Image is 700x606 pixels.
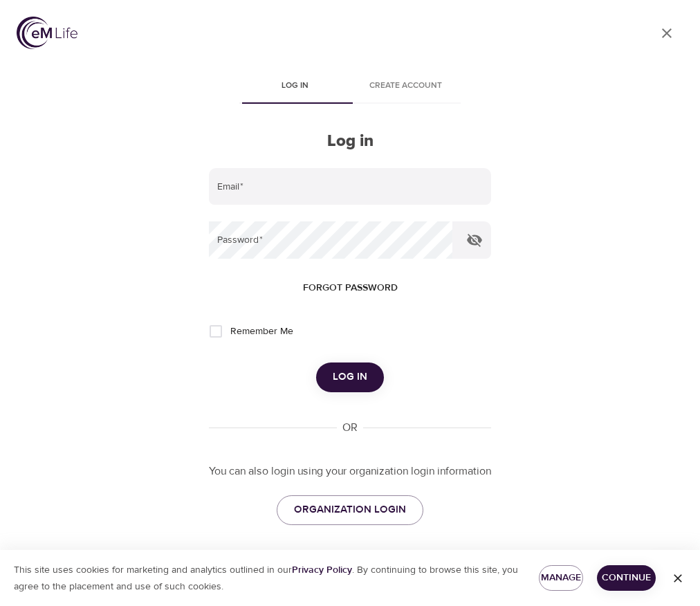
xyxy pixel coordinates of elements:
span: Log in [248,79,342,93]
a: ORGANIZATION LOGIN [277,495,423,524]
a: Privacy Policy [292,564,352,576]
span: Manage [550,569,572,587]
div: OR [337,420,363,436]
div: disabled tabs example [209,71,491,104]
p: You can also login using your organization login information [209,463,491,479]
span: Create account [358,79,452,93]
button: Log in [316,362,384,392]
span: Log in [333,368,367,386]
button: Manage [539,565,583,591]
span: Remember Me [230,324,293,339]
h2: Log in [209,131,491,151]
button: Forgot password [297,275,403,301]
span: ORGANIZATION LOGIN [294,501,406,519]
img: logo [17,17,77,49]
button: Continue [597,565,656,591]
a: close [650,17,683,50]
span: Forgot password [303,279,398,297]
span: Continue [608,569,645,587]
